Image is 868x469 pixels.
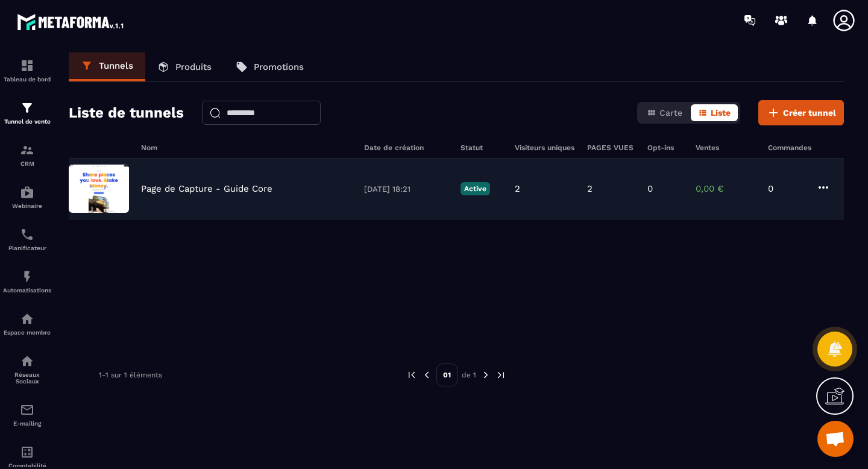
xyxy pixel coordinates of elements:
[3,49,51,92] a: formationformationTableau de bord
[3,160,51,167] p: CRM
[587,143,635,152] h6: PAGES VUES
[421,370,432,380] img: prev
[3,218,51,260] a: schedulerschedulerPlanificateur
[20,185,34,200] img: automations
[461,143,503,152] h6: Statut
[3,287,51,294] p: Automatisations
[640,104,690,121] button: Carte
[20,445,34,459] img: accountant
[141,183,272,194] p: Page de Capture - Guide Core
[17,11,125,33] img: logo
[3,260,51,303] a: automationsautomationsAutomatisations
[436,364,458,386] p: 01
[3,329,51,336] p: Espace membre
[783,107,836,119] span: Créer tunnel
[659,108,682,118] span: Carte
[480,370,491,380] img: next
[20,101,34,115] img: formation
[768,183,804,194] p: 0
[3,134,51,176] a: formationformationCRM
[20,403,34,417] img: email
[696,183,756,194] p: 0,00 €
[461,182,490,195] p: Active
[691,104,738,121] button: Liste
[758,100,844,125] button: Créer tunnel
[69,52,145,81] a: Tunnels
[768,143,811,152] h6: Commandes
[3,394,51,436] a: emailemailE-mailing
[364,184,448,194] p: [DATE] 18:21
[462,370,476,380] p: de 1
[515,183,520,194] p: 2
[20,227,34,242] img: scheduler
[647,143,684,152] h6: Opt-ins
[3,303,51,345] a: automationsautomationsEspace membre
[406,370,417,380] img: prev
[3,92,51,134] a: formationformationTunnel de vente
[20,269,34,284] img: automations
[3,118,51,125] p: Tunnel de vente
[3,203,51,209] p: Webinaire
[141,143,352,152] h6: Nom
[69,165,129,213] img: image
[145,52,224,81] a: Produits
[587,183,593,194] p: 2
[254,61,304,72] p: Promotions
[99,60,133,71] p: Tunnels
[3,345,51,394] a: social-networksocial-networkRéseaux Sociaux
[495,370,506,380] img: next
[3,462,51,469] p: Comptabilité
[817,421,854,457] a: Ouvrir le chat
[3,420,51,427] p: E-mailing
[647,183,653,194] p: 0
[696,143,756,152] h6: Ventes
[3,176,51,218] a: automationsautomationsWebinaire
[3,245,51,251] p: Planificateur
[3,76,51,83] p: Tableau de bord
[364,143,448,152] h6: Date de création
[20,58,34,73] img: formation
[20,312,34,326] img: automations
[20,354,34,368] img: social-network
[99,371,162,379] p: 1-1 sur 1 éléments
[69,101,184,125] h2: Liste de tunnels
[515,143,575,152] h6: Visiteurs uniques
[224,52,316,81] a: Promotions
[3,371,51,385] p: Réseaux Sociaux
[711,108,731,118] span: Liste
[20,143,34,157] img: formation
[175,61,212,72] p: Produits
